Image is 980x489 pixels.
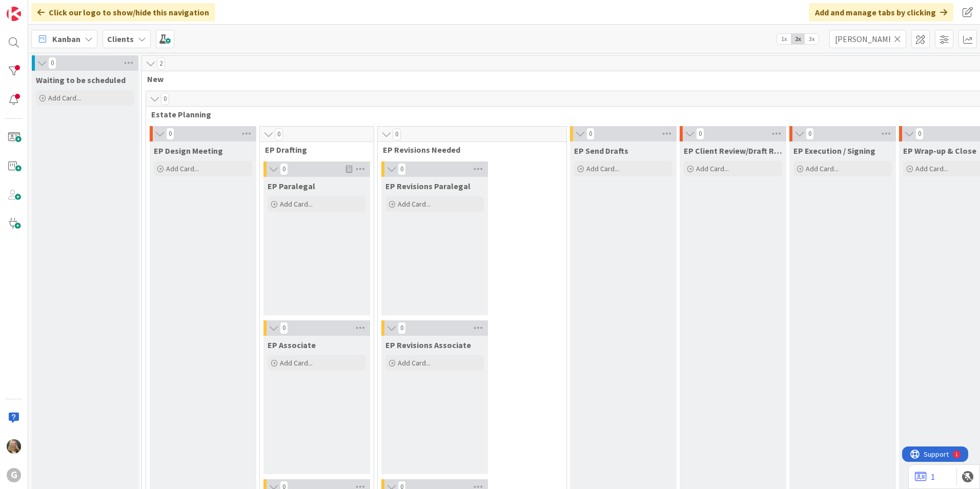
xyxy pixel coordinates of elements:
[793,146,875,156] span: EP Execution / Signing
[275,128,283,140] span: 0
[7,7,21,21] img: Visit kanbanzone.com
[915,128,924,140] span: 0
[280,322,288,334] span: 0
[22,2,47,14] span: Support
[166,164,199,173] span: Add Card...
[154,146,223,156] span: EP Design Meeting
[48,93,81,103] span: Add Card...
[393,128,401,140] span: 0
[806,128,814,140] span: 0
[791,34,805,44] span: 2x
[574,146,628,156] span: EP Send Drafts
[161,93,169,105] span: 0
[280,199,313,209] span: Add Card...
[398,163,406,175] span: 0
[805,34,819,44] span: 3x
[809,3,953,22] div: Add and manage tabs by clicking
[398,322,406,334] span: 0
[829,30,906,48] input: Quick Filter...
[586,128,595,140] span: 0
[36,75,126,85] span: Waiting to be scheduled
[586,164,619,173] span: Add Card...
[696,164,729,173] span: Add Card...
[915,471,935,483] a: 1
[385,340,471,350] span: EP Revisions Associate
[157,57,165,70] span: 2
[696,128,704,140] span: 0
[280,163,288,175] span: 0
[166,128,174,140] span: 0
[107,34,134,44] b: Clients
[915,164,948,173] span: Add Card...
[385,181,471,191] span: EP Revisions Paralegal
[52,33,80,45] span: Kanban
[383,145,554,155] span: EP Revisions Needed
[7,439,21,454] img: DS
[398,358,431,368] span: Add Card...
[280,358,313,368] span: Add Card...
[684,146,782,156] span: EP Client Review/Draft Review Meeting
[7,468,21,482] div: G
[48,57,56,69] span: 0
[265,145,361,155] span: EP Drafting
[268,181,315,191] span: EP Paralegal
[31,3,215,22] div: Click our logo to show/hide this navigation
[398,199,431,209] span: Add Card...
[268,340,316,350] span: EP Associate
[903,146,976,156] span: EP Wrap-up & Close
[806,164,839,173] span: Add Card...
[53,4,56,12] div: 1
[777,34,791,44] span: 1x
